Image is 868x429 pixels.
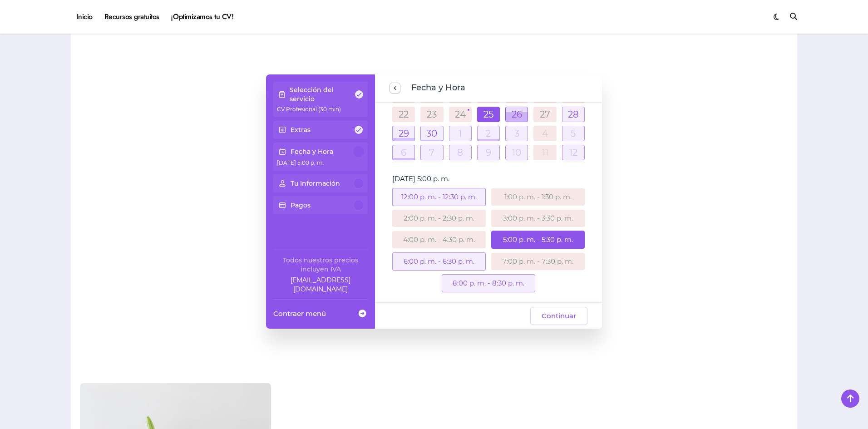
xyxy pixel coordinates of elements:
div: 12:00 p. m. - 12:30 p. m. [392,188,486,206]
td: 3 de octubre de 2025 [503,124,531,143]
td: 9 de octubre de 2025 [474,143,503,162]
p: Pagos [291,201,311,210]
div: 8:00 p. m. - 8:30 p. m. [442,274,535,292]
a: Recursos gratuitos [99,5,165,29]
div: 2:00 p. m. - 2:30 p. m. [392,210,486,227]
button: Continuar [530,307,587,325]
td: 26 de septiembre de 2025 [503,105,531,124]
td: 10 de octubre de 2025 [503,143,531,162]
span: Fecha y Hora [411,82,465,94]
td: 24 de septiembre de 2025 [446,105,474,124]
td: 11 de octubre de 2025 [531,143,559,162]
div: 4:00 p. m. - 4:30 p. m. [392,231,486,248]
td: 27 de septiembre de 2025 [531,105,559,124]
td: 6 de octubre de 2025 [390,143,418,162]
p: Tu Información [291,179,340,188]
div: Todos nuestros precios incluyen IVA [273,256,368,274]
td: 30 de septiembre de 2025 [418,124,446,143]
span: Continuar [542,311,576,321]
td: 23 de septiembre de 2025 [418,105,446,124]
td: 2 de octubre de 2025 [474,124,503,143]
a: Inicio [71,5,99,29]
span: CV Profesional (30 min) [277,106,341,113]
td: 5 de octubre de 2025 [559,124,587,143]
td: 7 de octubre de 2025 [418,143,446,162]
p: Selección del servicio [290,85,354,104]
div: 5:00 p. m. - 5:30 p. m. [491,231,585,249]
p: Extras [291,125,311,134]
td: 28 de septiembre de 2025 [559,105,587,124]
td: 12 de octubre de 2025 [559,143,587,162]
td: 29 de septiembre de 2025 [390,124,418,143]
td: 1 de octubre de 2025 [446,124,474,143]
a: 24 de septiembre de 2025 [455,110,466,119]
div: 3:00 p. m. - 3:30 p. m. [491,210,585,227]
a: 23 de septiembre de 2025 [427,110,437,119]
a: ¡Optimizamos tu CV! [165,5,239,29]
a: 22 de septiembre de 2025 [399,110,409,119]
div: 7:00 p. m. - 7:30 p. m. [491,253,585,270]
td: 4 de octubre de 2025 [531,124,559,143]
span: [DATE] 5:00 p. m. [277,159,324,166]
p: Fecha y Hora [291,147,333,156]
a: 27 de septiembre de 2025 [540,110,550,119]
td: 25 de septiembre de 2025 [474,105,503,124]
td: 22 de septiembre de 2025 [390,105,418,124]
div: 6:00 p. m. - 6:30 p. m. [392,252,486,271]
div: 1:00 p. m. - 1:30 p. m. [491,188,585,206]
div: [DATE] 5:00 p. m. [390,173,587,184]
a: 11 de octubre de 2025 [542,148,548,157]
a: 4 de octubre de 2025 [542,129,548,138]
button: previous step [390,83,400,94]
span: Contraer menú [273,309,326,318]
td: 8 de octubre de 2025 [446,143,474,162]
a: Company email: ayuda@elhadadelasvacantes.com [273,276,368,294]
